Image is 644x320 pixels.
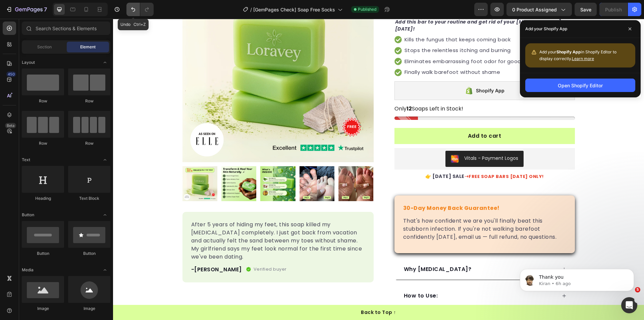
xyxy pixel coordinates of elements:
[113,19,644,320] iframe: To enrich screen reader interactions, please activate Accessibility in Grammarly extension settings
[605,6,622,13] div: Publish
[572,55,594,62] button: Learn more
[22,250,64,257] div: Button
[22,212,34,218] span: Button
[141,247,174,254] p: Verified buyer
[506,3,572,16] button: 0 product assigned
[68,250,110,257] div: Button
[68,195,110,201] div: Text Block
[22,140,64,146] div: Row
[100,57,110,68] span: Toggle open
[291,28,408,36] p: Stops the relentless itching and burning
[44,5,47,13] p: 7
[290,198,453,222] p: That's how confident we are you'll finally beat this stubborn infection. If you're not walking ba...
[355,113,388,121] div: Add to cart
[250,6,252,13] span: /
[22,21,110,35] input: Search Sections & Elements
[22,195,64,201] div: Heading
[635,287,640,292] span: 5
[556,49,581,54] strong: Shopify App
[100,265,110,275] span: Toggle open
[291,50,408,57] p: Finally walk barefoot without shame
[575,3,597,16] button: Save
[356,154,431,161] span: FREE SOAP BARS [DATE] ONLY!
[621,297,637,313] iframe: Intercom live chat
[100,210,110,220] span: Toggle open
[68,140,110,146] div: Row
[281,85,350,95] p: Only Soaps Left in Stock!
[5,123,16,128] div: Beta
[351,136,405,143] div: Vitals - Payment Logos
[253,6,335,13] span: [GemPages Check] Soap Free Socks
[558,82,603,89] div: Open Shopify Editor
[291,273,325,281] p: How to Use:
[290,185,387,193] strong: 30-Day Money Back Guarantee!
[291,39,408,47] p: Eliminates embarrassing foot odor for good
[100,154,110,165] span: Toggle open
[282,154,461,161] p: 👉 [DATE] SALE
[510,255,644,302] iframe: Intercom notifications message
[68,98,110,104] div: Row
[525,79,635,92] button: Open Shopify Editor
[363,68,391,76] div: Shopify App
[80,44,96,50] span: Element
[3,3,50,16] button: 7
[512,6,557,13] span: 0 product assigned
[248,290,283,297] div: Back to Top ↑
[580,7,591,12] span: Save
[22,59,35,65] span: Layout
[126,3,154,16] div: Undo/Redo
[293,86,299,94] b: 12
[22,98,64,104] div: Row
[358,6,376,12] span: Published
[291,246,359,255] p: Why [MEDICAL_DATA]?
[6,72,16,77] div: 450
[22,157,30,163] span: Text
[332,132,411,148] button: Vitals - Payment Logos
[539,49,616,61] span: Add your in Shopify Editor to display correctly.
[22,267,34,273] span: Media
[338,136,346,144] img: 26b75d61-258b-461b-8cc3-4bcb67141ce0.png
[291,17,408,25] p: Kills the fungus that keeps coming back
[37,44,52,50] span: Section
[22,306,64,312] div: Image
[352,154,356,161] span: ➝
[599,3,628,16] button: Publish
[68,306,110,312] div: Image
[281,109,462,125] button: Add to cart
[525,26,567,32] p: Add your Shopify App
